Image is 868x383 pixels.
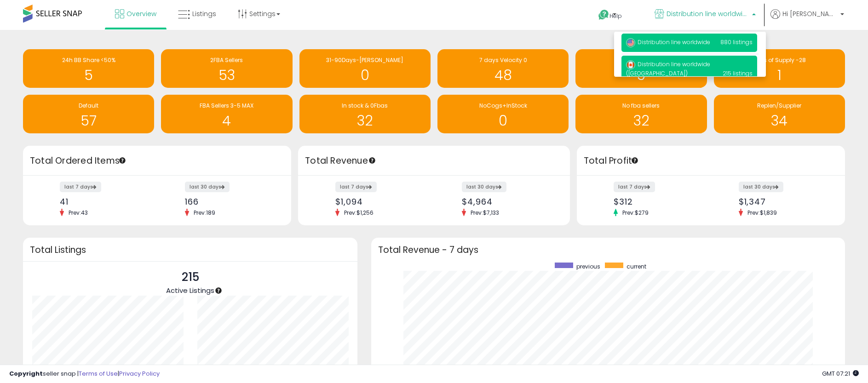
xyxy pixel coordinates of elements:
h1: 0 [442,113,564,128]
span: Default [79,102,98,109]
span: Prev: $279 [618,209,653,217]
a: NoCogs+InStock 0 [437,95,569,133]
span: 2025-08-14 07:21 GMT [822,369,859,378]
span: Hi [PERSON_NAME] [782,9,838,18]
a: Default 57 [23,95,154,133]
h1: 53 [166,68,287,83]
span: 215 listings [723,69,753,77]
span: current [627,263,646,270]
h1: 57 [28,113,149,128]
span: NoCogs+InStock [479,102,527,109]
h1: 48 [442,68,564,83]
span: FBA Sellers 3-5 MAX [200,102,253,109]
span: Prev: $7,133 [466,209,504,217]
div: $1,347 [739,197,829,206]
a: 31-90Days-[PERSON_NAME] 0 [299,49,431,88]
span: 24h BB Share <50% [62,56,115,64]
span: Prev: 43 [64,209,92,217]
span: Distribution line worldwide ([GEOGRAPHIC_DATA]) [626,60,710,77]
a: Hi [PERSON_NAME] [770,9,844,30]
a: No fba sellers 32 [575,95,707,133]
label: last 30 days [739,182,783,192]
label: last 30 days [185,182,230,192]
a: 24h BB Share <50% 5 [23,49,154,88]
div: Tooltip anchor [118,156,126,165]
a: In stock & 0Fbas 32 [299,95,431,133]
div: seller snap | | [9,370,160,378]
i: Get Help [598,9,609,21]
span: Prev: $1,839 [743,209,782,217]
div: Tooltip anchor [214,286,223,295]
h3: Total Listings [30,246,351,253]
a: Privacy Policy [119,369,160,378]
a: Terms of Use [79,369,118,378]
span: Active Listings [166,286,214,295]
span: [PERSON_NAME] MIn [614,56,669,64]
h1: 5 [580,68,702,83]
div: $1,094 [335,197,427,206]
a: Days of Supply -28 1 [714,49,845,88]
span: Listings [192,9,216,18]
label: last 7 days [335,182,377,192]
span: Overview [126,9,156,18]
h3: Total Revenue [305,154,563,167]
div: Tooltip anchor [631,156,639,165]
a: Help [591,2,640,30]
img: canada.png [626,60,635,69]
a: 2FBA Sellers 53 [161,49,292,88]
span: In stock & 0Fbas [342,102,388,109]
h1: 32 [580,113,702,128]
a: FBA Sellers 3-5 MAX 4 [161,95,292,133]
span: Distribution line worldwide [626,38,710,46]
div: Tooltip anchor [368,156,376,165]
h1: 5 [28,68,149,83]
span: Distribution line worldwide ([GEOGRAPHIC_DATA]) [667,9,749,18]
h3: Total Ordered Items [30,154,284,167]
a: [PERSON_NAME] MIn 5 [575,49,707,88]
div: $312 [614,197,704,206]
span: 7 days Velocity 0 [479,56,527,64]
span: Replen/Supplier [757,102,801,109]
a: Replen/Supplier 34 [714,95,845,133]
h3: Total Profit [584,154,838,167]
span: 2FBA Sellers [210,56,243,64]
img: usa.png [626,38,635,47]
p: 215 [166,269,214,286]
strong: Copyright [9,369,43,378]
span: No fba sellers [622,102,660,109]
h3: Total Revenue - 7 days [378,246,838,253]
span: 880 listings [720,38,753,46]
span: Days of Supply -28 [753,56,806,64]
div: 166 [185,197,275,206]
h1: 1 [719,68,840,83]
span: Help [609,12,622,20]
h1: 4 [166,113,287,128]
div: 41 [60,197,150,206]
h1: 34 [719,113,840,128]
label: last 30 days [462,182,506,192]
a: 7 days Velocity 0 48 [437,49,569,88]
div: $4,964 [462,197,553,206]
label: last 7 days [60,182,101,192]
h1: 0 [304,68,426,83]
span: 31-90Days-[PERSON_NAME] [326,56,403,64]
span: Prev: 189 [189,209,220,217]
h1: 32 [304,113,426,128]
label: last 7 days [614,182,655,192]
span: previous [576,263,600,270]
span: Prev: $1,256 [339,209,378,217]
